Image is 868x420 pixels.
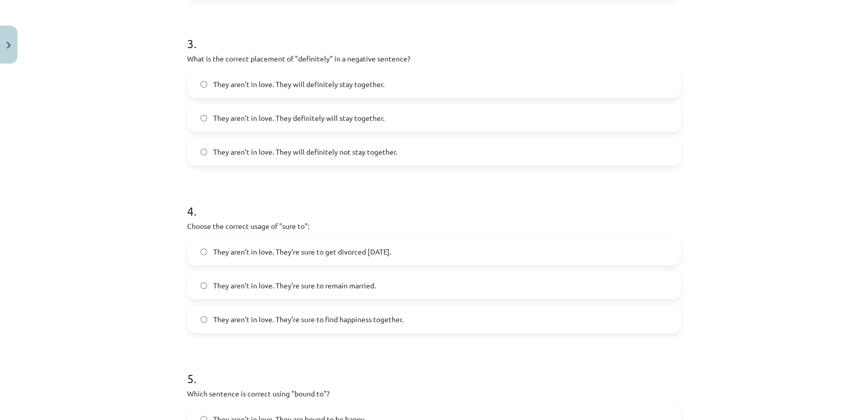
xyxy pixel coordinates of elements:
[200,149,207,155] input: They aren’t in love. They will definitely not stay together.
[187,353,681,385] h1: 5 .
[213,314,403,325] span: They aren’t in love. They’re sure to find happiness together.
[213,113,384,123] span: They aren’t in love. They definitely will stay together.
[200,248,207,255] input: They aren’t in love. They’re sure to get divorced [DATE].
[200,316,207,323] input: They aren’t in love. They’re sure to find happiness together.
[200,115,207,121] input: They aren’t in love. They definitely will stay together.
[200,81,207,88] input: They aren’t in love. They will definitely stay together.
[213,280,376,291] span: They aren’t in love. They’re sure to remain married.
[213,79,384,90] span: They aren’t in love. They will definitely stay together.
[187,221,681,232] p: Choose the correct usage of "sure to":
[7,42,11,49] img: icon-close-lesson-0947bae3869378f0d4975bcd49f059093ad1ed9edebbc8119c70593378902aed.svg
[187,18,681,50] h1: 3 .
[187,53,681,64] p: What is the correct placement of "definitely" in a negative sentence?
[187,388,681,399] p: Which sentence is correct using "bound to"?
[213,246,391,257] span: They aren’t in love. They’re sure to get divorced [DATE].
[187,186,681,218] h1: 4 .
[200,282,207,289] input: They aren’t in love. They’re sure to remain married.
[213,146,397,157] span: They aren’t in love. They will definitely not stay together.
